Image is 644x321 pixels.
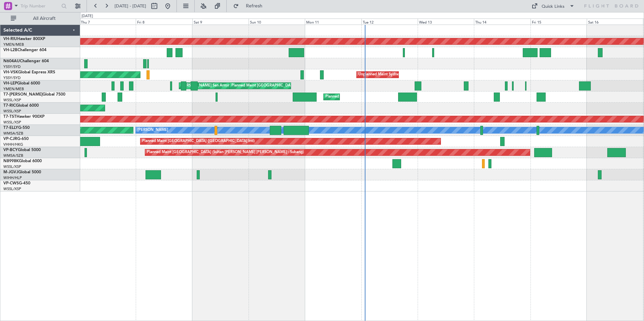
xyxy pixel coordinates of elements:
[3,175,22,180] a: WIHH/HLP
[3,42,24,47] a: YMEN/MEB
[3,104,16,108] span: T7-RIC
[3,75,21,80] a: YSSY/SYD
[3,86,24,92] a: YMEN/MEB
[3,64,21,69] a: YSSY/SYD
[231,81,360,91] div: Planned Maint [GEOGRAPHIC_DATA] ([GEOGRAPHIC_DATA] International)
[192,19,249,25] div: Sat 9
[3,59,49,63] a: N604AUChallenger 604
[3,170,18,174] span: M-JGVJ
[358,70,441,80] div: Unplanned Maint Sydney ([PERSON_NAME] Intl)
[249,19,305,25] div: Sun 10
[3,181,30,185] a: VP-CWSG-450
[3,115,17,119] span: T7-TST
[528,1,578,11] button: Quick Links
[3,81,40,85] a: VH-LEPGlobal 6000
[361,19,418,25] div: Tue 12
[3,148,18,152] span: VP-BCY
[3,137,17,141] span: VP-CJR
[542,3,565,10] div: Quick Links
[3,93,65,97] a: T7-[PERSON_NAME]Global 7500
[142,136,255,146] div: Planned Maint [GEOGRAPHIC_DATA] ([GEOGRAPHIC_DATA] Intl)
[3,126,30,130] a: T7-ELLYG-550
[587,19,643,25] div: Sat 16
[325,92,431,102] div: Planned Maint [GEOGRAPHIC_DATA] ([GEOGRAPHIC_DATA])
[3,120,21,125] a: WSSL/XSP
[3,59,20,63] span: N604AU
[3,131,23,136] a: WMSA/SZB
[3,137,29,141] a: VP-CJRG-650
[305,19,361,25] div: Mon 11
[136,19,192,25] div: Fri 8
[3,48,18,52] span: VH-L2B
[230,1,270,11] button: Refresh
[3,153,23,158] a: WMSA/SZB
[82,13,93,19] div: [DATE]
[3,170,41,174] a: M-JGVJGlobal 5000
[3,70,18,74] span: VH-VSK
[3,164,21,169] a: WSSL/XSP
[79,19,136,25] div: Thu 7
[240,4,268,8] span: Refresh
[3,93,42,97] span: T7-[PERSON_NAME]
[115,3,146,9] span: [DATE] - [DATE]
[3,142,23,147] a: VHHH/HKG
[474,19,530,25] div: Thu 14
[3,159,42,163] a: N8998KGlobal 6000
[137,125,168,135] div: [PERSON_NAME]
[3,181,19,185] span: VP-CWS
[3,148,41,152] a: VP-BCYGlobal 5000
[18,16,71,21] span: All Aircraft
[3,109,21,114] a: WSSL/XSP
[3,186,21,191] a: WSSL/XSP
[3,126,18,130] span: T7-ELLY
[3,159,19,163] span: N8998K
[181,81,264,91] div: [PERSON_NAME] San Antonio (San Antonio Intl)
[3,37,17,41] span: VH-RIU
[530,19,587,25] div: Fri 15
[418,19,474,25] div: Wed 13
[3,98,21,103] a: WSSL/XSP
[21,1,59,11] input: Trip Number
[7,13,73,24] button: All Aircraft
[3,81,17,85] span: VH-LEP
[3,115,44,119] a: T7-TSTHawker 900XP
[147,147,304,157] div: Planned Maint [GEOGRAPHIC_DATA] (Sultan [PERSON_NAME] [PERSON_NAME] - Subang)
[3,37,45,41] a: VH-RIUHawker 800XP
[3,48,46,52] a: VH-L2BChallenger 604
[3,104,39,108] a: T7-RICGlobal 6000
[3,70,55,74] a: VH-VSKGlobal Express XRS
